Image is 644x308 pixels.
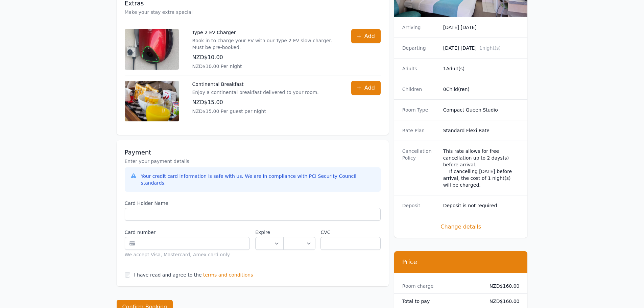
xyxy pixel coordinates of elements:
dt: Children [402,86,438,93]
span: 1 night(s) [479,45,501,51]
div: This rate allows for free cancellation up to 2 days(s) before arrival. If cancelling [DATE] befor... [443,148,520,188]
p: NZD$15.00 [192,98,319,106]
label: Expire [255,229,283,236]
label: Card Holder Name [125,200,381,207]
label: I have read and agree to the [134,272,202,278]
dd: Standard Flexi Rate [443,127,520,134]
p: Continental Breakfast [192,81,319,88]
p: NZD$10.00 Per night [192,63,338,70]
dt: Total to pay [402,298,479,305]
dd: [DATE] [DATE] [443,24,520,31]
span: Change details [402,223,520,231]
p: Make your stay extra special [125,9,381,16]
p: Enter your payment details [125,158,381,165]
dt: Room charge [402,283,479,289]
p: Book in to charge your EV with our Type 2 EV slow charger. Must be pre-booked. [192,37,338,51]
label: CVC [320,229,380,236]
dt: Room Type [402,106,438,113]
img: Continental Breakfast [125,81,179,121]
dd: 0 Child(ren) [443,86,520,93]
button: Add [351,81,381,95]
label: . [283,229,315,236]
dd: [DATE] [DATE] [443,45,520,51]
dt: Deposit [402,202,438,209]
dt: Arriving [402,24,438,31]
dd: NZD$160.00 [484,298,520,305]
p: Type 2 EV Charger [192,29,338,36]
dd: Compact Queen Studio [443,106,520,113]
span: Add [364,32,375,40]
span: Add [364,84,375,92]
dt: Adults [402,65,438,72]
span: terms and conditions [203,271,253,278]
dd: 1 Adult(s) [443,65,520,72]
img: Type 2 EV Charger [125,29,179,70]
dt: Rate Plan [402,127,438,134]
p: Enjoy a continental breakfast delivered to your room. [192,89,319,96]
h3: Payment [125,148,381,157]
p: NZD$10.00 [192,53,338,62]
button: Add [351,29,381,43]
dd: Deposit is not required [443,202,520,209]
div: We accept Visa, Mastercard, Amex card only. [125,251,250,258]
div: Your credit card information is safe with us. We are in compliance with PCI Security Council stan... [141,173,375,186]
h3: Price [402,258,520,266]
dd: NZD$160.00 [484,283,520,289]
dt: Departing [402,45,438,51]
dt: Cancellation Policy [402,148,438,188]
p: NZD$15.00 Per guest per night [192,108,319,115]
label: Card number [125,229,250,236]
